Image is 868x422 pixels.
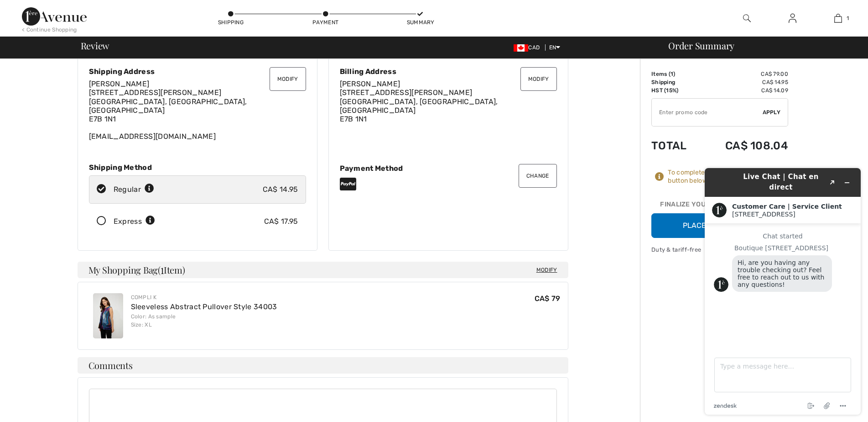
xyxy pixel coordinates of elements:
div: Payment Method [340,164,557,173]
div: Payment [312,18,339,26]
span: EN [549,44,561,51]
h4: My Shopping Bag [78,262,568,278]
div: To complete your order, press the button below. [668,169,788,185]
div: Duty & tariff-free | Uninterrupted shipping [651,245,788,254]
a: 1 [816,13,860,24]
span: 1 [161,263,164,275]
div: CA$ 14.95 [263,184,298,195]
a: Sign In [781,13,804,24]
div: Billing Address [340,67,557,76]
button: Change [519,164,557,188]
span: Chat [20,6,39,15]
a: Sleeveless Abstract Pullover Style 34003 [131,302,277,311]
td: CA$ 79.00 [701,70,788,78]
div: Shipping [217,18,244,26]
div: Finalize Your Order with PayPal [651,200,788,213]
td: Shipping [651,78,701,86]
div: Express [114,216,155,227]
img: search the website [743,13,751,24]
td: Total [651,130,701,161]
div: Compli K [131,293,277,301]
div: Regular [114,184,154,195]
div: Color: As sample Size: XL [131,312,277,329]
td: CA$ 14.95 [701,78,788,86]
td: CA$ 14.09 [701,86,788,95]
span: Modify [536,265,557,274]
div: Shipping Method [89,163,306,172]
td: Items ( ) [651,70,701,78]
td: CA$ 108.04 [701,130,788,161]
h4: Comments [78,357,568,374]
img: 1ère Avenue [22,7,87,26]
span: Apply [763,108,781,116]
iframe: Find more information here [697,161,868,422]
span: [PERSON_NAME] [340,79,400,88]
div: CA$ 17.95 [264,216,298,227]
div: Summary [407,18,434,26]
div: < Continue Shopping [22,26,77,34]
span: [PERSON_NAME] [89,79,150,88]
img: Sleeveless Abstract Pullover Style 34003 [93,293,123,338]
span: 1 [670,71,673,77]
span: CA$ 79 [535,294,561,303]
input: Promo code [652,99,763,126]
img: Canadian Dollar [514,44,528,52]
span: CAD [514,44,543,51]
span: 1 [847,14,849,22]
div: [EMAIL_ADDRESS][DOMAIN_NAME] [89,79,306,141]
div: Order Summary [657,41,863,50]
td: HST (15%) [651,86,701,95]
div: Shipping Address [89,67,306,76]
button: Modify [520,67,557,91]
button: Modify [270,67,306,91]
span: [STREET_ADDRESS][PERSON_NAME] [GEOGRAPHIC_DATA], [GEOGRAPHIC_DATA], [GEOGRAPHIC_DATA] E7B 1N1 [340,88,498,123]
span: Review [81,41,109,50]
img: My Bag [834,13,842,24]
button: Place Your Order [651,213,788,238]
img: My Info [789,13,796,24]
span: [STREET_ADDRESS][PERSON_NAME] [GEOGRAPHIC_DATA], [GEOGRAPHIC_DATA], [GEOGRAPHIC_DATA] E7B 1N1 [89,88,247,123]
span: ( Item) [158,264,185,276]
